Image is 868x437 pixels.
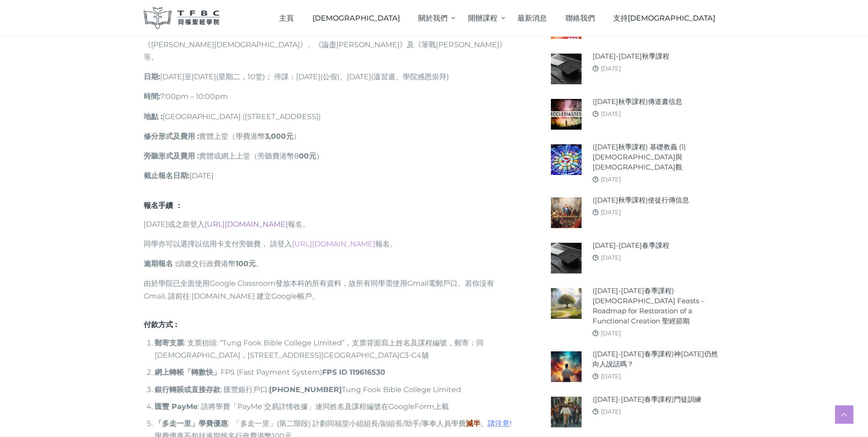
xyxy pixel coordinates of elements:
[551,397,582,427] img: (2024-25年春季課程)門徒訓練
[155,337,514,361] li: : 支票抬頭: “Tung Fook Bible College Limited”，支票背面寫上姓名及課程編號，郵寄：同[DEMOGRAPHIC_DATA]，[STREET_ADDRESS][G...
[155,385,221,394] strong: 銀行轉賬或直接
[601,408,621,415] a: [DATE]
[155,366,514,378] li: FPS (Fast Payment System)
[601,110,621,117] a: [DATE]
[601,254,621,261] a: [DATE]
[155,419,228,428] strong: 「多走一里」學費優惠
[601,65,621,72] a: [DATE]
[566,14,595,22] span: 聯絡我們
[144,277,514,302] p: 由於學院已全面使用Google Classroom發放本科的所有資料，故所有同學需使用Gmail電郵戶口。若你沒有Gmail, 請前往 [DOMAIN_NAME] 建立Google帳戶。
[155,383,514,396] li: : 匯豐銀行戶口: Tung Fook Bible College Limited
[155,339,184,347] strong: 郵寄支票
[409,5,458,32] a: 關於我們
[144,257,514,270] p: 須繳交行政費港幣 。
[518,14,547,22] span: 最新消息
[593,51,669,61] a: [DATE]-[DATE]秋季課程
[144,92,158,101] strong: 時間
[155,402,198,411] strong: 匯豐 PayMe
[551,197,582,228] img: (2025年秋季課程)使徒行傳信息
[613,14,715,22] span: 支持[DEMOGRAPHIC_DATA]
[468,14,497,22] span: 開辦課程
[303,5,409,32] a: [DEMOGRAPHIC_DATA]
[508,5,556,32] a: 最新消息
[144,218,514,230] p: [DATE]或之前登入 報名。
[144,259,177,268] strong: 逾期報名 :
[270,5,303,32] a: 主頁
[236,259,256,268] strong: 100元
[144,238,514,250] p: 同學亦可以選擇以信用卡支付旁聽費， 請登入 報名。
[551,351,582,382] img: (2024-25年春季課程)神今天仍然向人說話嗎？
[144,152,199,160] strong: 旁聽形式及費用 :
[551,243,582,273] img: 2024-25年春季課程
[144,150,514,162] p: 實體或網上上堂（旁聽費港幣8 ）
[593,349,725,369] a: ([DATE]-[DATE]春季課程)神[DATE]仍然向人說話嗎？
[313,14,400,22] span: [DEMOGRAPHIC_DATA]
[144,201,183,210] strong: 報名手續 ：
[144,320,177,329] b: 付款方式 :
[144,171,188,180] strong: 截止報名日期
[144,130,514,142] p: 實體上堂（學費港幣 ）
[601,208,621,216] a: [DATE]
[601,175,621,183] a: [DATE]
[144,72,158,81] strong: 日期
[601,329,621,337] a: [DATE]
[144,112,162,121] strong: 地點 :
[279,14,294,22] span: 主頁
[604,5,725,32] a: 支持[DEMOGRAPHIC_DATA]
[144,169,514,182] p: [DATE]
[144,110,514,123] p: [GEOGRAPHIC_DATA] ([STREET_ADDRESS])
[144,7,221,29] img: 同福聖經學院 TFBC
[593,97,682,107] a: ([DATE]秋季課程)傳道書信息
[299,152,316,160] strong: 00元
[188,171,189,180] b: :
[155,368,221,377] strong: 網上轉帳「轉數快」
[488,419,512,428] span: 請注意!
[593,394,701,404] a: ([DATE]-[DATE]春季課程)門徒訓練
[269,385,342,394] strong: [PHONE_NUMBER]
[593,286,725,326] a: ([DATE]-[DATE]春季課程) [DEMOGRAPHIC_DATA] Feasts – Roadmap for Restoration of a Functional Creation ...
[593,142,725,172] a: ([DATE]秋季課程) 基礎教義 (1) [DEMOGRAPHIC_DATA]與[DEMOGRAPHIC_DATA]觀
[292,240,375,248] a: [URL][DOMAIN_NAME]
[551,54,582,84] img: 2025-26年秋季課程
[144,71,514,83] p: [DATE]至[DATE](星期二，10堂)； 停課：[DATE](公假)、[DATE](溫習週、學院感恩崇拜)
[206,385,221,394] span: 存款
[593,240,669,251] a: [DATE]-[DATE]春季課程
[551,288,582,319] img: (2024-25年春季課程) Biblical Feasts – Roadmap for Restoration of a Functional Creation 聖經節期
[265,132,293,141] strong: 3,000元
[155,400,514,413] li: : 請將學費「PayMe 交易詳情收據」連同姓名及課程編號在GoogleForm上載
[144,90,514,103] p: 7:00pm – 10:00pm
[458,5,508,32] a: 開辦課程
[158,92,160,101] b: :
[466,419,480,428] span: 減半
[158,72,160,81] b: :
[418,14,447,22] span: 關於我們
[322,368,385,377] strong: FPS ID 119616530
[551,144,582,175] img: (2025年秋季課程) 基礎教義 (1) 聖靈觀與教會觀
[601,372,621,380] a: [DATE]
[205,220,288,229] a: [URL][DOMAIN_NAME]
[835,405,853,424] a: Scroll to top
[556,5,604,32] a: 聯絡我們
[144,132,199,141] strong: 修分形式及費用 :
[593,195,689,205] a: ([DATE]秋季課程)使徒行傳信息
[551,99,582,130] img: (2025年秋季課程)傳道書信息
